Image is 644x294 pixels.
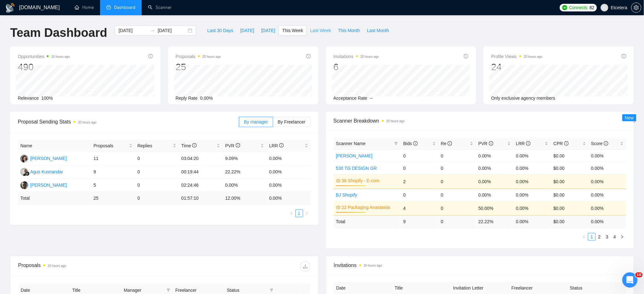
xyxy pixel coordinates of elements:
span: to [150,28,155,33]
span: info-circle [622,54,626,58]
input: Start date [119,27,147,34]
time: 20 hours ago [364,264,382,267]
span: Status [227,287,267,294]
td: 0.00% [476,189,513,201]
a: 22 Packaging Anastasiia [342,204,397,211]
span: By manager [244,119,268,124]
button: [DATE] [237,25,258,36]
td: 0 [438,215,476,228]
button: left [288,210,295,217]
span: info-circle [464,54,468,58]
button: Last Month [363,25,392,36]
span: info-circle [148,54,153,58]
button: right [619,233,626,241]
button: download [300,261,310,271]
span: Re [441,141,452,146]
span: Proposals [176,53,221,60]
td: 12.00 % [223,192,267,204]
time: 20 hours ago [78,121,96,124]
td: 0 [438,189,476,201]
a: AKAgus Kusnandar [20,169,63,174]
button: This Month [335,25,363,36]
div: [PERSON_NAME] [30,155,67,162]
span: crown [336,178,341,183]
td: 0 [401,162,438,174]
td: 0 [135,165,179,179]
td: 2 [401,174,438,189]
td: 9.09% [223,152,267,165]
div: 490 [18,61,70,73]
span: Invitations [334,53,379,60]
td: 0.00% [589,174,626,189]
span: 82 [590,4,594,11]
td: 0.00% [476,174,513,189]
td: 0.00% [513,162,551,174]
span: LRR [516,141,531,146]
td: $0.00 [551,150,588,162]
span: 0.00% [200,96,213,101]
td: 0.00 % [589,215,626,228]
td: 0.00% [476,150,513,162]
span: Score [591,141,608,146]
span: Proposal Sending Stats [18,118,239,126]
div: 6 [334,61,379,73]
span: setting [632,5,641,10]
li: 1 [588,233,596,241]
td: 22.22% [223,165,267,179]
span: filter [270,288,274,292]
span: Proposals [93,142,127,149]
span: [DATE] [240,27,254,34]
span: Bids [403,141,417,146]
time: 16 hours ago [51,55,70,58]
img: gigradar-bm.png [25,171,30,176]
td: 0.00% [267,152,310,165]
span: Acceptance Rate [334,96,368,101]
td: 0 [135,179,179,192]
span: info-circle [236,143,240,148]
button: Last 30 Days [204,25,237,36]
li: 4 [611,233,619,241]
a: searchScanner [148,5,172,10]
span: CPR [553,141,568,146]
th: Name [18,140,91,152]
a: BJ Shopify [336,192,357,197]
span: info-circle [526,141,531,146]
a: setting [631,5,641,10]
td: 4 [401,201,438,215]
span: filter [394,142,398,145]
time: 20 hours ago [524,55,542,58]
span: 100% [41,96,53,101]
span: -- [370,96,373,101]
td: 0.00% [267,165,310,179]
td: 0.00 % [513,215,551,228]
a: TT[PERSON_NAME] [20,156,67,161]
span: PVR [225,143,240,148]
span: PVR [478,141,493,146]
td: $0.00 [551,162,588,174]
button: left [580,233,588,241]
span: By Freelancer [278,119,305,124]
a: 530 TG DESIGN GR [336,166,377,171]
th: Proposals [91,140,135,152]
td: 03:04:20 [179,152,223,165]
span: Opportunities [18,53,70,60]
img: AP [20,181,28,189]
a: 36 Shopify - E-com [342,177,397,184]
span: info-circle [279,143,284,148]
img: AK [20,168,28,176]
td: $0.00 [551,201,588,215]
span: This Month [338,27,360,34]
button: [DATE] [258,25,279,36]
iframe: Intercom live chat [622,272,638,288]
span: right [305,211,309,215]
span: Profile Views [491,53,542,60]
li: 1 [295,210,303,217]
span: info-circle [604,141,608,146]
span: info-circle [413,141,418,146]
td: 11 [91,152,135,165]
a: homeHome [75,5,94,10]
span: filter [393,139,399,148]
span: dashboard [106,5,111,10]
td: 01:57:10 [179,192,223,204]
td: 0 [438,201,476,215]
